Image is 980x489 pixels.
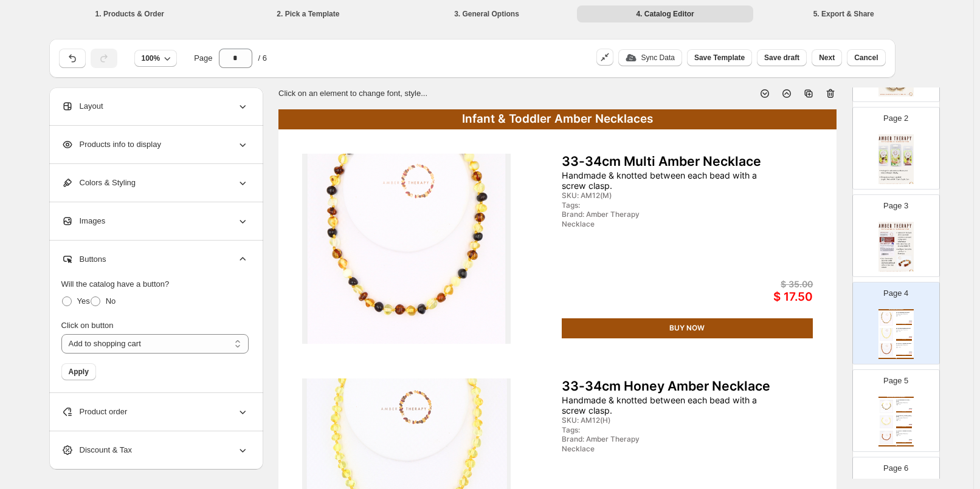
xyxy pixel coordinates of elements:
div: $ 11.25 [906,440,912,442]
div: $ 17.50 [906,337,912,338]
div: Handmade & knotted between each bead with a screw clasp. [896,329,909,330]
span: Buttons [61,253,106,265]
div: 33-34cm Multi Amber Necklace [562,154,813,169]
button: Save Template [687,49,752,66]
button: Next [812,49,842,66]
div: Tags: [896,315,906,316]
div: Brand: Amber Therapy [896,316,906,316]
div: Tags: amber, child [896,404,906,405]
div: BUY NOW [896,339,912,340]
div: Handmade & knotted between each bead with a screw clasp. [562,395,771,415]
div: $ 17.50 [715,290,813,304]
div: BUY NOW [896,355,912,356]
span: Save draft [764,53,799,63]
div: Page 4Infant & Toddler Amber NecklacesprimaryImage33-34cm Multi Amber NecklaceHandmade & knotted ... [852,282,940,364]
div: Necklace [562,220,713,228]
img: cover page [878,222,914,272]
p: Page 4 [883,287,908,299]
span: / 6 [258,52,267,64]
div: Handmade & knotted between each bead with a screw clasp. [896,313,909,315]
div: Infant & Toddler Amber Necklaces [878,309,914,310]
span: Will the catalog have a button? [61,279,170,289]
span: No [106,296,116,306]
p: Sync Data [641,53,675,63]
div: 14-15cm Honey [PERSON_NAME] / Anklet [896,415,912,418]
span: 100% [142,53,160,63]
div: Brand: Amber Therapy [896,436,906,436]
div: Handmade & knotted between each bead with a screw clasp. [896,402,909,403]
div: Brand: Amber Therapy [562,210,713,219]
div: BUY NOW [896,426,912,428]
img: primaryImage [880,431,893,444]
span: Cancel [854,53,878,63]
span: Apply [69,367,89,377]
p: Page 6 [883,462,908,474]
p: Page 3 [883,200,908,212]
button: Apply [61,363,96,380]
div: Tags: [562,426,713,434]
div: $ 17.50 [906,353,912,354]
div: SKU: AM12(H) [562,416,713,425]
div: Necklace [562,445,713,453]
img: primaryImage [880,343,893,357]
div: $ 11.25 [906,409,912,411]
img: primaryImage [880,415,893,429]
button: 100% [134,50,178,67]
p: Page 5 [883,375,908,387]
div: Handmade & knotted between each bead with a screw clasp. [896,417,909,419]
div: BUY NOW [896,442,912,443]
div: 33-34cm Honey Amber Necklace [562,378,813,394]
div: $ 11.25 [906,425,912,426]
span: Discount & Tax [61,444,132,456]
button: Cancel [847,49,885,66]
img: cover page [878,134,914,184]
div: 33-34cm Toffee Amber Necklace [896,343,912,344]
div: SKU: AM16(T) [896,434,906,435]
div: BUY NOW [896,324,912,325]
div: 33-34cm Honey Amber Necklace [896,328,912,329]
p: Click on an element to change font, style... [278,87,427,100]
div: SKU: AM12(M) [562,191,713,200]
button: Save draft [757,49,807,66]
div: $ 17.50 [906,322,912,323]
div: Handmade & knotted between each bead with a screw clasp. [896,433,909,434]
span: Products info to display [61,138,161,151]
div: BUY NOW [562,318,813,338]
span: Product order [61,406,128,418]
div: Tags: amber, child [896,420,906,420]
div: Brand: Amber Therapy [562,435,713,443]
span: Yes [77,296,90,306]
span: Next [819,53,835,63]
img: primaryImage [880,328,893,341]
div: NEW COLLECTIONS Catalog | Page undefined [878,445,914,446]
div: Handmade & knotted between each bead with a screw clasp. [562,170,771,191]
div: Infant & Toddler Amber Bracelets / Anklets [878,397,914,398]
div: Page 3cover page [852,194,940,277]
div: BUY NOW [896,411,912,412]
div: Brand: Amber Therapy [896,347,906,348]
div: Page 5Infant & Toddler Amber Bracelets / AnkletsprimaryImage14-15cm Multi Amber Bracelet / Anklet... [852,369,940,452]
img: update_icon [626,54,637,61]
span: Save Template [694,53,745,63]
span: Images [61,215,106,227]
div: Tags: [896,331,906,332]
div: Handmade & knotted between each bead with a screw clasp. [896,344,909,346]
img: primaryImage [880,400,893,413]
div: Brand: Amber Therapy [896,332,906,332]
div: Page 2cover page [852,107,940,190]
img: primaryImage [302,154,511,344]
button: update_iconSync Data [618,49,682,66]
span: Colors & Styling [61,177,136,189]
div: SKU: AM12(T) [896,346,906,346]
